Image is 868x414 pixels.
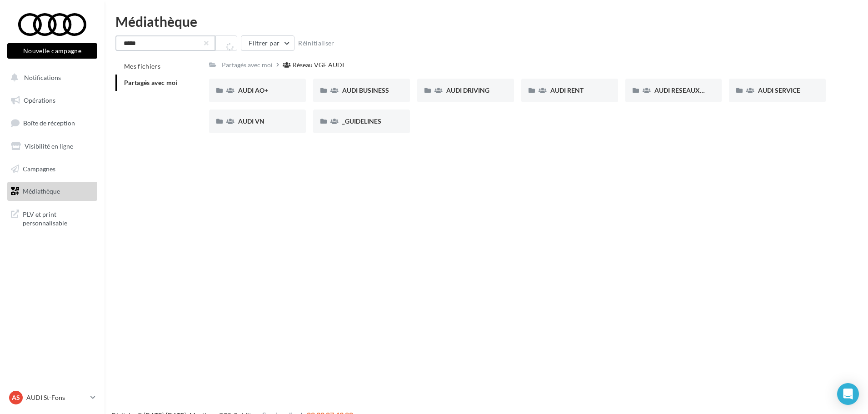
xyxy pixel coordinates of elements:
[23,119,75,127] span: Boîte de réception
[5,160,99,179] a: Campagnes
[550,86,584,94] span: AUDI RENT
[342,117,381,125] span: _GUIDELINES
[124,62,160,70] span: Mes fichiers
[446,86,489,94] span: AUDI DRIVING
[24,96,55,104] span: Opérations
[23,165,55,172] span: Campagnes
[115,15,857,28] div: Médiathèque
[5,113,99,133] a: Boîte de réception
[238,86,268,94] span: AUDI AO+
[241,35,294,51] button: Filtrer par
[5,137,99,156] a: Visibilité en ligne
[7,389,97,406] a: AS AUDI St-Fons
[342,86,389,94] span: AUDI BUSINESS
[294,38,338,49] button: Réinitialiser
[12,393,20,402] span: AS
[837,383,859,405] div: Open Intercom Messenger
[222,60,273,70] div: Partagés avec moi
[5,68,95,87] button: Notifications
[124,79,178,86] span: Partagés avec moi
[293,60,344,70] div: Réseau VGF AUDI
[654,86,729,94] span: AUDI RESEAUX SOCIAUX
[7,43,97,59] button: Nouvelle campagne
[25,142,73,150] span: Visibilité en ligne
[758,86,800,94] span: AUDI SERVICE
[5,205,99,231] a: PLV et print personnalisable
[5,91,99,110] a: Opérations
[238,117,264,125] span: AUDI VN
[26,393,87,402] p: AUDI St-Fons
[24,74,61,81] span: Notifications
[5,182,99,201] a: Médiathèque
[23,187,60,195] span: Médiathèque
[23,208,94,228] span: PLV et print personnalisable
